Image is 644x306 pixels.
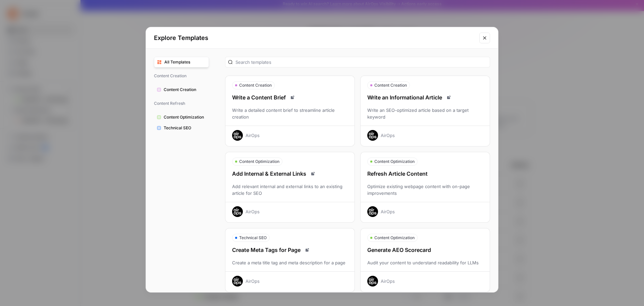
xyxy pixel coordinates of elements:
div: AirOps [381,132,395,139]
button: All Templates [154,57,209,68]
span: Technical SEO [239,235,267,241]
div: AirOps [381,278,395,285]
span: Content Refresh [154,98,209,109]
div: Write an Informational Article [361,93,490,101]
button: Content OptimizationGenerate AEO ScorecardAudit your content to understand readability for LLMsAi... [360,228,490,292]
span: Content Creation [374,82,407,88]
span: Content Optimization [164,114,206,120]
div: Generate AEO Scorecard [361,246,490,254]
div: AirOps [246,208,260,215]
div: Refresh Article Content [361,170,490,178]
a: Read docs [303,246,311,254]
div: Add relevant internal and external links to an existing article for SEO [225,183,355,196]
button: Content CreationWrite an Informational ArticleRead docsWrite an SEO-optimized article based on a ... [360,76,490,146]
span: Content Optimization [374,235,415,241]
span: Technical SEO [164,125,206,131]
div: AirOps [246,132,260,139]
button: Technical SEO [154,123,209,133]
span: Content Creation [239,82,272,88]
a: Read docs [445,93,453,101]
span: Content Creation [164,87,206,93]
input: Search templates [235,59,487,65]
button: Technical SEOCreate Meta Tags for PageRead docsCreate a meta title tag and meta description for a... [225,228,355,292]
div: Add Internal & External Links [225,170,355,178]
h2: Explore Templates [154,33,475,43]
button: Content Optimization [154,112,209,123]
div: Create a meta title tag and meta description for a page [225,259,355,266]
div: Create Meta Tags for Page [225,246,355,254]
span: All Templates [164,59,206,65]
div: AirOps [246,278,260,285]
a: Read docs [309,170,317,178]
button: Content CreationWrite a Content BriefRead docsWrite a detailed content brief to streamline articl... [225,76,355,146]
span: Content Creation [154,70,209,82]
div: Write an SEO-optimized article based on a target keyword [361,107,490,120]
button: Close modal [479,33,490,43]
a: Read docs [288,93,297,101]
div: AirOps [381,208,395,215]
div: Optimize existing webpage content with on-page improvements [361,183,490,196]
button: Content OptimizationRefresh Article ContentOptimize existing webpage content with on-page improve... [360,152,490,223]
button: Content OptimizationAdd Internal & External LinksRead docsAdd relevant internal and external link... [225,152,355,223]
button: Content Creation [154,84,209,95]
span: Content Optimization [239,159,279,165]
div: Audit your content to understand readability for LLMs [361,259,490,266]
div: Write a Content Brief [225,93,355,101]
span: Content Optimization [374,159,415,165]
div: Write a detailed content brief to streamline article creation [225,107,355,120]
